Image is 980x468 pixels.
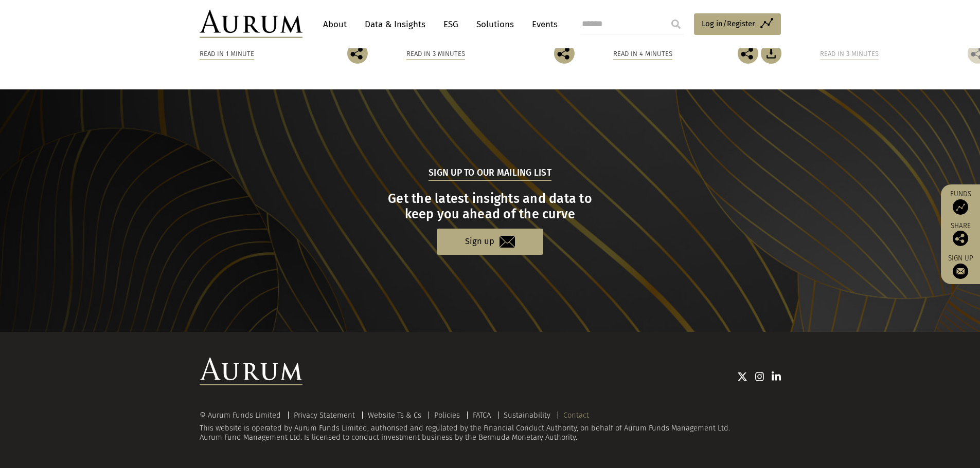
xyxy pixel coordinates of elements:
[200,10,302,38] img: Aurum
[820,48,879,60] div: Read in 3 minutes
[504,410,550,420] a: Sustainability
[554,43,575,64] img: Share this post
[368,410,421,420] a: Website Ts & Cs
[946,190,975,215] a: Funds
[360,15,431,34] a: Data & Insights
[946,254,975,279] a: Sign up
[200,411,781,442] div: This website is operated by Aurum Funds Limited, authorised and regulated by the Financial Conduc...
[200,48,254,60] div: Read in 1 minute
[200,411,286,419] div: © Aurum Funds Limited
[737,371,747,382] img: Twitter icon
[318,15,352,34] a: About
[953,199,968,215] img: Access Funds
[666,14,686,34] input: Submit
[406,48,465,60] div: Read in 3 minutes
[437,229,543,255] a: Sign up
[772,371,781,382] img: Linkedin icon
[347,43,368,64] img: Share this post
[755,371,764,382] img: Instagram icon
[471,15,519,34] a: Solutions
[201,191,779,222] h3: Get the latest insights and data to keep you ahead of the curve
[953,231,968,246] img: Share this post
[434,410,460,420] a: Policies
[694,13,781,35] a: Log in/Register
[702,17,755,30] span: Log in/Register
[953,264,968,279] img: Sign up to our newsletter
[294,410,355,420] a: Privacy Statement
[563,410,589,420] a: Contact
[429,166,551,181] h5: Sign up to our mailing list
[761,43,781,64] img: Download Article
[200,358,302,385] img: Aurum Logo
[738,43,758,64] img: Share this post
[438,15,464,34] a: ESG
[613,48,672,60] div: Read in 4 minutes
[946,222,975,246] div: Share
[527,15,558,34] a: Events
[473,410,491,420] a: FATCA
